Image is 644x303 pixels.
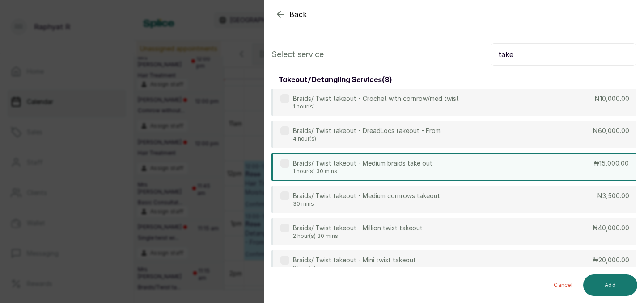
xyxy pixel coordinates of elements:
[289,9,307,20] span: Back
[593,224,629,232] p: ₦40,000.00
[279,75,392,85] h3: takeout/detangling services ( 8 )
[593,126,629,135] p: ₦60,000.00
[293,159,432,168] p: Braids/ Twist takeout - Medium braids take out
[271,48,324,61] p: Select service
[293,94,459,103] p: Braids/ Twist takeout - Crochet with cornrow/med twist
[293,168,432,175] p: 1 hour(s) 30 mins
[293,265,416,272] p: 2 hour(s)
[293,256,416,265] p: Braids/ Twist takeout - Mini twist takeout
[293,232,423,240] p: 2 hour(s) 30 mins
[293,103,459,110] p: 1 hour(s)
[491,43,636,66] input: Search.
[593,256,629,265] p: ₦20,000.00
[275,9,307,20] button: Back
[293,135,441,142] p: 4 hour(s)
[293,200,440,208] p: 30 mins
[594,94,629,103] p: ₦10,000.00
[293,191,440,200] p: Braids/ Twist takeout - Medium cornrows takeout
[583,274,637,296] button: Add
[597,191,629,200] p: ₦3,500.00
[293,224,423,232] p: Braids/ Twist takeout - Million twist takeout
[594,159,629,168] p: ₦15,000.00
[293,126,441,135] p: Braids/ Twist takeout - DreadLocs takeout - From
[547,274,580,296] button: Cancel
